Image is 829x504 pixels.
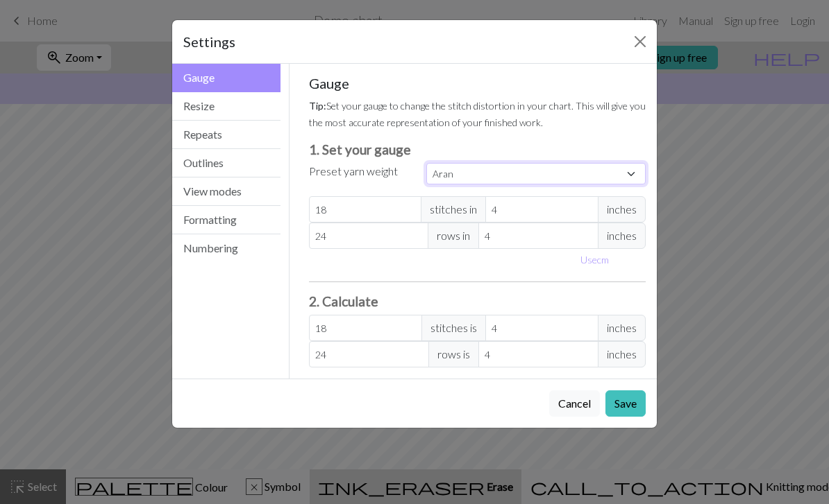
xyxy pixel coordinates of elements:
label: Preset yarn weight [309,163,398,180]
button: Resize [172,92,280,121]
h5: Gauge [309,75,646,92]
button: Repeats [172,121,280,149]
button: Save [605,390,646,417]
button: Usecm [574,249,615,270]
span: rows in [428,223,479,249]
button: Close [629,31,651,53]
span: stitches in [421,196,486,223]
strong: Tip: [309,100,326,112]
button: Cancel [549,390,600,417]
h5: Settings [183,31,235,52]
span: inches [598,223,646,249]
button: View modes [172,177,280,206]
h3: 2. Calculate [309,293,646,309]
span: rows is [428,341,479,367]
button: Formatting [172,206,280,234]
span: inches [598,341,646,367]
span: inches [598,196,646,223]
span: inches [598,315,646,341]
h3: 1. Set your gauge [309,141,646,157]
span: stitches is [421,315,486,341]
button: Gauge [172,64,280,92]
button: Numbering [172,234,280,262]
button: Outlines [172,149,280,177]
small: Set your gauge to change the stitch distortion in your chart. This will give you the most accurat... [309,100,646,128]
